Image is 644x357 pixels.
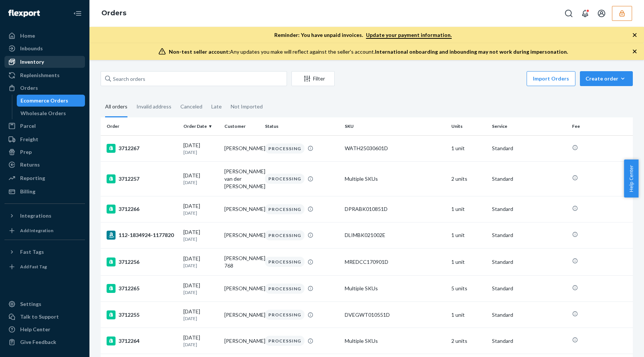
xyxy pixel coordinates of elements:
div: Settings [20,300,41,308]
div: Home [20,32,35,40]
td: [PERSON_NAME] 768 [221,248,262,275]
div: 3712257 [107,174,177,183]
p: [DATE] [183,236,218,242]
th: Service [489,117,569,135]
button: Close Navigation [70,6,85,21]
th: Order Date [180,117,221,135]
input: Search orders [101,71,287,86]
a: Orders [4,82,85,94]
div: Late [211,97,222,116]
td: 1 unit [448,196,489,222]
td: [PERSON_NAME] van der [PERSON_NAME] [221,161,262,196]
div: Invalid address [136,97,171,116]
div: Filter [292,75,334,82]
div: Add Integration [20,227,53,234]
a: Add Fast Tag [4,261,85,273]
div: Prep [20,148,32,156]
div: Integrations [20,212,51,219]
button: Create order [580,71,633,86]
div: 112-1834924-1177820 [107,231,177,240]
td: 1 unit [448,222,489,248]
div: Canceled [180,97,202,116]
div: [DATE] [183,202,218,216]
button: Open Search Box [561,6,576,21]
div: Parcel [20,122,36,130]
a: Orders [101,9,126,17]
div: PROCESSING [265,230,304,240]
td: [PERSON_NAME] [221,222,262,248]
div: PROCESSING [265,204,304,214]
button: Help Center [624,159,638,198]
button: Open account menu [594,6,609,21]
div: 3712267 [107,144,177,153]
th: Fee [569,117,633,135]
div: All orders [105,97,127,117]
div: MREDCC170901D [345,258,445,266]
div: WATH25030601D [345,145,445,152]
td: 1 unit [448,135,489,161]
a: Home [4,30,85,42]
div: [DATE] [183,255,218,269]
a: Replenishments [4,69,85,81]
button: Import Orders [527,71,575,86]
p: Standard [492,311,566,319]
div: DVEGWT010551D [345,311,445,319]
td: Multiple SKUs [342,275,448,301]
th: Units [448,117,489,135]
button: Open notifications [578,6,593,21]
div: Fast Tags [20,248,44,256]
span: International onboarding and inbounding may not work during impersonation. [375,48,568,55]
div: [DATE] [183,172,218,186]
p: [DATE] [183,315,218,322]
td: [PERSON_NAME] [221,196,262,222]
button: Fast Tags [4,246,85,258]
p: Standard [492,145,566,152]
th: SKU [342,117,448,135]
td: [PERSON_NAME] [221,328,262,354]
div: Give Feedback [20,338,56,346]
div: Reporting [20,174,45,182]
button: Integrations [4,210,85,222]
div: Not Imported [231,97,263,116]
div: PROCESSING [265,174,304,184]
a: Ecommerce Orders [17,95,85,107]
div: 3712264 [107,337,177,345]
td: [PERSON_NAME] [221,302,262,328]
div: [DATE] [183,334,218,348]
div: [DATE] [183,228,218,242]
p: [DATE] [183,289,218,296]
ol: breadcrumbs [95,3,132,24]
img: Flexport logo [8,10,40,17]
div: [DATE] [183,308,218,322]
th: Status [262,117,342,135]
td: 5 units [448,275,489,301]
div: Talk to Support [20,313,59,320]
td: Multiple SKUs [342,328,448,354]
p: Standard [492,258,566,266]
p: [DATE] [183,210,218,216]
div: Ecommerce Orders [20,97,68,104]
div: Billing [20,188,35,195]
div: PROCESSING [265,336,304,346]
div: Orders [20,84,38,92]
p: Standard [492,175,566,183]
div: 3712266 [107,205,177,214]
a: Talk to Support [4,311,85,323]
p: Standard [492,337,566,345]
a: Billing [4,186,85,198]
p: Standard [492,231,566,239]
td: 2 units [448,161,489,196]
a: Wholesale Orders [17,107,85,119]
div: 3712255 [107,310,177,319]
a: Inventory [4,56,85,68]
button: Filter [291,71,335,86]
p: [DATE] [183,179,218,186]
div: PROCESSING [265,257,304,267]
a: Prep [4,146,85,158]
p: Standard [492,205,566,213]
a: Help Center [4,323,85,335]
div: Create order [585,75,627,82]
div: Inventory [20,58,44,66]
a: Settings [4,298,85,310]
a: Freight [4,133,85,145]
